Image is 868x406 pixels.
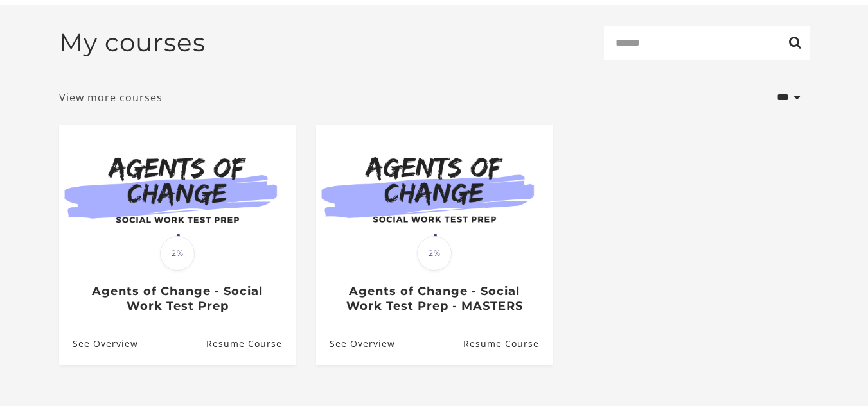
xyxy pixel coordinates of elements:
[330,284,538,313] h3: Agents of Change - Social Work Test Prep - MASTERS
[417,236,452,271] span: 2%
[206,323,295,365] a: Agents of Change - Social Work Test Prep: Resume Course
[59,90,163,105] a: View more courses
[59,323,138,365] a: Agents of Change - Social Work Test Prep: See Overview
[316,323,395,365] a: Agents of Change - Social Work Test Prep - MASTERS: See Overview
[59,28,206,58] h2: My courses
[160,236,195,271] span: 2%
[73,284,281,313] h3: Agents of Change - Social Work Test Prep
[463,323,552,365] a: Agents of Change - Social Work Test Prep - MASTERS: Resume Course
